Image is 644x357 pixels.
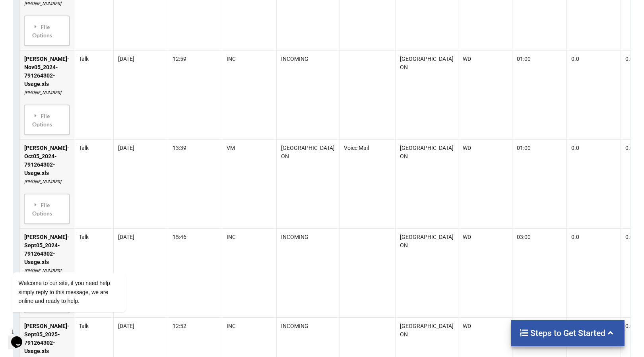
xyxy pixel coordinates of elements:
td: [GEOGRAPHIC_DATA] ON [276,139,339,228]
td: 12:59 [168,50,222,139]
td: INC [222,50,276,139]
iframe: chat widget [8,200,151,321]
div: File Options [27,107,67,132]
i: [PHONE_NUMBER] [24,1,61,6]
td: [DATE] [113,50,168,139]
i: [PHONE_NUMBER] [24,90,61,95]
td: Talk [74,139,113,228]
iframe: chat widget [8,325,33,349]
h4: Steps to Get Started [519,328,617,338]
td: INCOMING [276,228,339,317]
div: File Options [27,196,67,221]
td: INC [222,228,276,317]
td: VM [222,139,276,228]
td: [DATE] [113,139,168,228]
td: 0.0 [566,50,621,139]
td: [GEOGRAPHIC_DATA] ON [395,228,458,317]
td: 01:00 [512,50,566,139]
td: 03:00 [512,228,566,317]
td: Talk [74,50,113,139]
td: Voice Mail [339,139,395,228]
td: 15:46 [168,228,222,317]
td: INCOMING [276,50,339,139]
td: 0.0 [566,139,621,228]
td: WD [458,139,512,228]
td: [PERSON_NAME]-Oct05_2024-791264302-Usage.xls [20,139,74,228]
td: [GEOGRAPHIC_DATA] ON [395,139,458,228]
td: 0.0 [566,228,621,317]
td: WD [458,228,512,317]
div: File Options [27,18,67,43]
td: 01:00 [512,139,566,228]
td: 13:39 [168,139,222,228]
td: WD [458,50,512,139]
i: [PHONE_NUMBER] [24,179,61,184]
td: [GEOGRAPHIC_DATA] ON [395,50,458,139]
td: [PERSON_NAME]-Nov05_2024-791264302-Usage.xls [20,50,74,139]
